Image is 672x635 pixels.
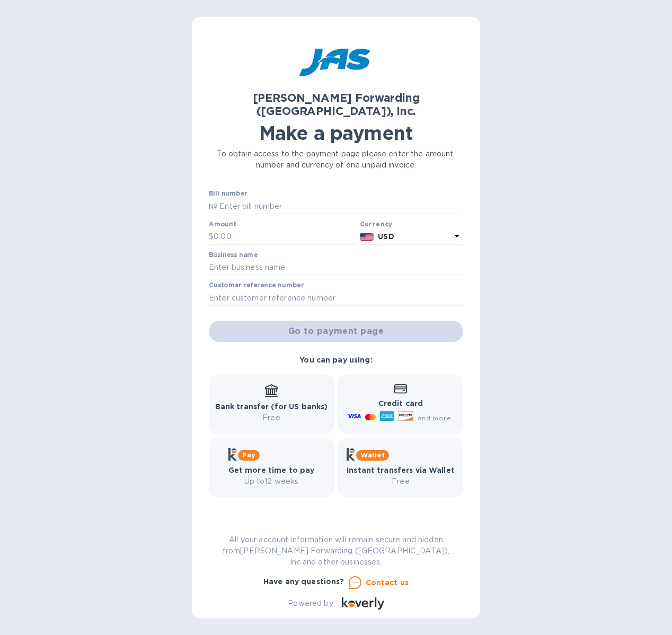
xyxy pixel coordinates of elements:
[209,148,463,171] p: To obtain access to the payment page please enter the amount, number and currency of one unpaid i...
[228,466,315,474] b: Get more time to pay
[360,233,374,241] img: USD
[215,412,328,424] p: Free
[217,198,463,214] input: Enter bill number
[299,356,372,364] b: You can pay using:
[209,122,463,144] h1: Make a payment
[253,91,420,118] b: [PERSON_NAME] Forwarding ([GEOGRAPHIC_DATA]), Inc.
[209,260,463,276] input: Enter business name
[209,252,258,258] label: Business name
[214,229,356,245] input: 0.00
[360,220,393,228] b: Currency
[228,476,315,487] p: Up to 12 weeks
[209,201,217,212] p: №
[209,283,304,289] label: Customer reference number
[209,221,236,227] label: Amount
[263,577,344,586] b: Have any questions?
[288,598,333,609] p: Powered by
[209,191,247,197] label: Bill number
[242,451,255,459] b: Pay
[209,231,214,242] p: $
[418,414,456,422] span: and more...
[378,399,423,408] b: Credit card
[347,466,455,474] b: Instant transfers via Wallet
[366,578,409,587] u: Contact us
[360,451,385,459] b: Wallet
[378,232,394,241] b: USD
[209,534,463,568] p: All your account information will remain secure and hidden from [PERSON_NAME] Forwarding ([GEOGRA...
[209,290,463,306] input: Enter customer reference number
[347,476,455,487] p: Free
[215,402,328,411] b: Bank transfer (for US banks)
